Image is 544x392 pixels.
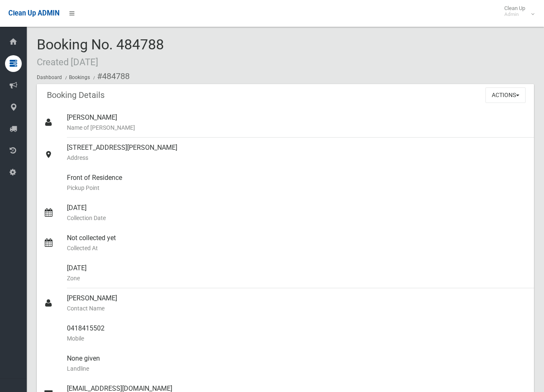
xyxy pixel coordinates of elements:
[67,168,527,198] div: Front of Residence
[67,123,527,133] small: Name of [PERSON_NAME]
[37,36,164,69] span: Booking No. 484788
[69,74,90,80] a: Bookings
[67,333,527,343] small: Mobile
[67,228,527,258] div: Not collected yet
[504,11,525,18] small: Admin
[67,213,527,223] small: Collection Date
[91,69,130,84] li: #484788
[67,364,527,374] small: Landline
[67,303,527,313] small: Contact Name
[67,258,527,288] div: [DATE]
[67,273,527,283] small: Zone
[67,198,527,228] div: [DATE]
[485,87,526,103] button: Actions
[67,108,527,138] div: [PERSON_NAME]
[37,87,115,103] header: Booking Details
[67,138,527,168] div: [STREET_ADDRESS][PERSON_NAME]
[500,5,534,18] span: Clean Up
[8,9,59,17] span: Clean Up ADMIN
[37,56,98,67] small: Created [DATE]
[67,288,527,318] div: [PERSON_NAME]
[37,74,62,80] a: Dashboard
[67,348,527,379] div: None given
[67,243,527,253] small: Collected At
[67,183,527,193] small: Pickup Point
[67,318,527,348] div: 0418415502
[67,153,527,163] small: Address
